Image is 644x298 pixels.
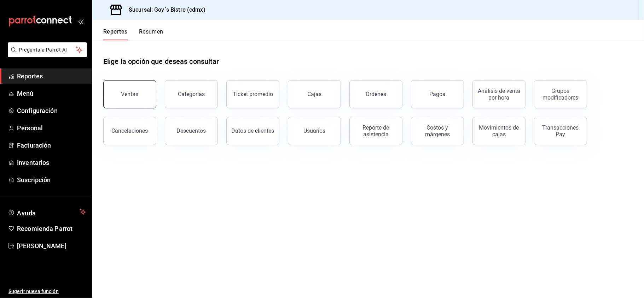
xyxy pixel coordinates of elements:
[177,127,206,134] div: Descuentos
[112,127,148,134] div: Cancelaciones
[17,141,86,150] span: Facturación
[165,117,218,145] button: Descuentos
[477,88,521,101] div: Análisis de venta por hora
[477,124,521,138] div: Movimientos de cajas
[539,124,582,138] div: Transacciones Pay
[103,28,128,40] button: Reportes
[226,117,279,145] button: Datos de clientes
[226,80,279,108] button: Ticket promedio
[17,89,86,98] span: Menú
[17,71,86,81] span: Reportes
[534,117,587,145] button: Transacciones Pay
[472,80,526,108] button: Análisis de venta por hora
[430,91,446,97] div: Pagos
[121,91,139,97] div: Ventas
[534,80,587,108] button: Grupos modificadores
[233,91,273,97] div: Ticket promedio
[366,91,386,97] div: Órdenes
[103,117,156,145] button: Cancelaciones
[165,80,218,108] button: Categorías
[8,42,87,57] button: Pregunta a Parrot AI
[103,56,219,67] h1: Elige la opción que deseas consultar
[178,91,205,97] div: Categorías
[288,80,341,108] button: Cajas
[17,158,86,167] span: Inventarios
[17,224,86,233] span: Recomienda Parrot
[416,124,459,138] div: Costos y márgenes
[17,123,86,133] span: Personal
[288,117,341,145] button: Usuarios
[349,117,402,145] button: Reporte de asistencia
[103,80,156,108] button: Ventas
[123,6,205,14] h3: Sucursal: Goy´s Bistro (cdmx)
[17,175,86,185] span: Suscripción
[78,18,83,24] button: open_drawer_menu
[349,80,402,108] button: Órdenes
[19,46,76,54] span: Pregunta a Parrot AI
[5,51,87,59] a: Pregunta a Parrot AI
[139,28,163,40] button: Resumen
[472,117,526,145] button: Movimientos de cajas
[17,241,86,251] span: [PERSON_NAME]
[303,127,325,134] div: Usuarios
[103,28,163,40] div: navigation tabs
[411,80,464,108] button: Pagos
[17,208,77,216] span: Ayuda
[232,127,274,134] div: Datos de clientes
[17,106,86,115] span: Configuración
[411,117,464,145] button: Costos y márgenes
[307,91,321,97] div: Cajas
[8,288,86,295] span: Sugerir nueva función
[539,88,582,101] div: Grupos modificadores
[354,124,398,138] div: Reporte de asistencia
